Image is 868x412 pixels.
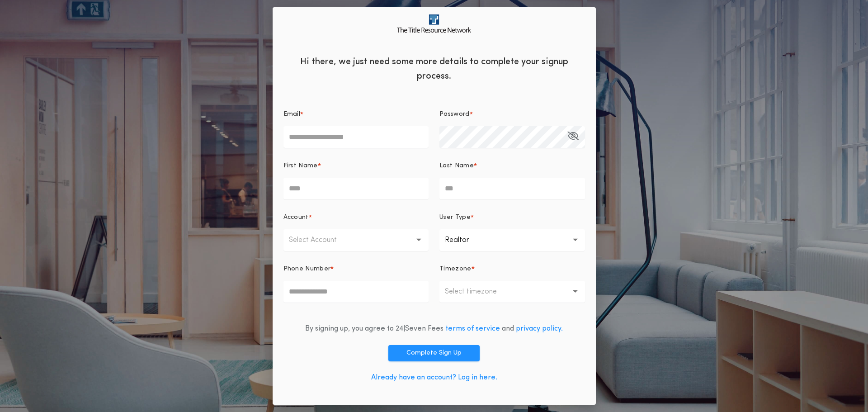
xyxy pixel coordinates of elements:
a: privacy policy. [516,325,563,332]
input: Phone Number* [283,281,429,303]
button: Complete Sign Up [388,345,480,361]
div: Hi there, we just need some more details to complete your signup process. [273,47,596,88]
button: Realtor [439,229,585,251]
p: Last Name [439,161,474,170]
p: Realtor [445,235,484,246]
p: Phone Number [283,265,331,274]
button: Password* [567,126,579,148]
button: Select timezone [439,281,585,303]
a: terms of service [445,325,500,332]
img: logo [397,14,471,32]
p: Select timezone [445,286,511,297]
input: Last Name* [439,178,585,199]
button: Select Account [283,229,429,251]
input: Email* [283,126,429,148]
a: Already have an account? Log in here. [371,374,497,381]
p: Timezone [439,265,472,274]
p: Password [439,110,470,119]
p: User Type [439,213,471,222]
p: First Name [283,161,318,170]
p: Select Account [289,235,351,246]
p: Account [283,213,309,222]
div: By signing up, you agree to 24|Seven Fees and [305,323,563,334]
p: Email [283,110,301,119]
input: First Name* [283,178,429,199]
input: Password* [439,126,585,148]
